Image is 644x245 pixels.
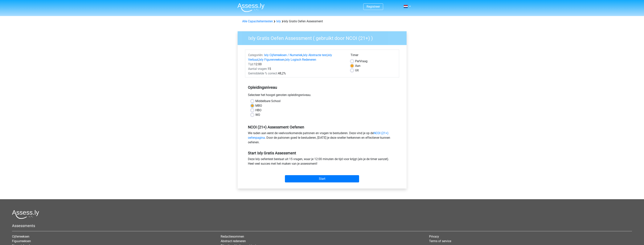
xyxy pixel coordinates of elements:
div: 15 [245,67,348,71]
a: Ixly Logisch Redeneren [285,58,316,61]
div: Deze Ixly oefentest bestaat uit 15 vragen, waar je 12:00 minuten de tijd voor krijgt (als je de t... [245,157,399,168]
h5: Assessments [12,223,632,228]
div: Timer [351,53,396,59]
a: Figuurreeksen [12,239,31,243]
label: Vraag [355,59,367,64]
label: MBO [255,103,262,108]
span: Aantal vragen: [248,67,268,71]
span: Per [355,59,359,63]
a: Ixly Cijferreeksen / Numeriek [264,53,302,57]
h5: Opleidingsniveau [248,84,396,91]
div: 48,2% [245,71,348,76]
a: Ixly Abstracte test [303,53,327,57]
img: Assessly logo [12,210,39,219]
label: HBO [255,108,261,113]
div: Ixly Gratis Oefen Assessment [241,19,404,24]
h5: Start Ixly Gratis Assessment [248,151,396,155]
h5: NCOI (21+) Assessment Oefenen [248,125,396,129]
span: Gemiddelde % correct: [248,72,278,75]
h3: Ixly Gratis Oefen Assessment ( gebruikt door NCOI (21+) ) [244,34,404,41]
div: We raden aan eerst de veelvoorkomende patronen en vragen te bestuderen. Deze vind je op de . Door... [245,131,399,146]
a: Abstract redeneren [221,239,246,243]
div: 12:00 [245,62,348,67]
a: Redactiesommen [221,235,244,238]
span: Tijd: [248,62,254,66]
a: Privacy [429,235,439,238]
input: Start [285,175,359,182]
label: WO [255,113,260,117]
a: Registreer [367,5,380,8]
a: Terms of service [429,239,451,243]
div: Selecteer het hoogst genoten opleidingsniveau. [245,93,399,99]
a: Ixly [276,19,281,23]
a: Ixly Figurenreeksen [259,58,285,61]
span: Categoriën: [248,53,263,57]
img: Assessly [237,3,265,12]
a: Cijferreeksen [12,235,29,238]
label: Aan [355,64,360,68]
label: Uit [355,68,359,73]
label: Middelbare School [255,99,281,103]
a: Alle Capaciteitentesten [242,19,273,23]
div: , , , , [245,53,348,62]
